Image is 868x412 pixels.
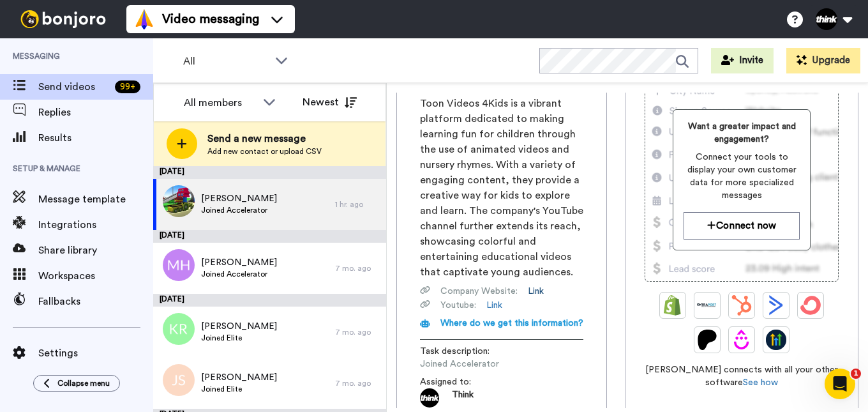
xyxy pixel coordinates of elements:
span: Fallbacks [38,294,153,309]
img: Patreon [697,330,717,350]
span: Replies [38,105,153,120]
img: bj-logo-header-white.svg [15,10,111,28]
span: All [183,54,269,69]
div: 99 + [115,80,140,93]
div: 7 mo. ago [335,327,380,337]
span: Integrations [38,217,153,233]
img: ConvertKit [800,295,821,316]
img: mh.png [163,249,195,281]
img: Hubspot [731,295,752,316]
span: Youtube : [440,299,476,312]
span: Connect your tools to display your own customer data for more specialized messages [684,151,800,202]
button: Collapse menu [33,375,120,392]
span: [PERSON_NAME] [201,256,277,269]
img: vm-color.svg [134,9,154,29]
span: Workspaces [38,268,153,284]
span: Joined Accelerator [201,205,277,215]
span: Settings [38,346,153,361]
span: [PERSON_NAME] [201,192,277,205]
button: Newest [293,89,366,115]
a: Link [528,285,544,298]
span: Video messaging [162,10,259,28]
span: Send videos [38,79,110,95]
div: 1 hr. ago [335,199,380,210]
img: dbd7c5bb-4fd5-4afb-bd58-530a1f83c252.jpg [163,185,195,217]
span: Share library [38,243,153,258]
span: Task description : [420,345,509,358]
div: [DATE] [153,294,386,307]
a: Link [486,299,502,312]
img: GoHighLevel [766,330,786,350]
img: Ontraport [697,295,717,316]
iframe: Intercom live chat [825,369,855,399]
span: Where do we get this information? [440,319,583,328]
button: Invite [711,48,774,73]
a: See how [743,378,778,387]
div: [DATE] [153,166,386,179]
div: 7 mo. ago [335,378,380,388]
span: [PERSON_NAME] connects with all your other software [645,363,839,389]
span: Company Website : [440,285,518,298]
span: Results [38,130,153,146]
span: Send a new message [207,131,322,146]
img: Shopify [662,295,683,316]
img: kr.png [163,313,195,345]
img: js.png [163,364,195,396]
span: Collapse menu [57,378,110,388]
span: Joined Elite [201,333,277,343]
span: Think [452,388,474,408]
button: Upgrade [786,48,860,73]
span: Message template [38,192,153,207]
span: Joined Elite [201,384,277,394]
img: Drip [731,330,752,350]
span: Want a greater impact and engagement? [684,120,800,146]
span: Joined Accelerator [201,269,277,279]
span: Toon Videos 4Kids is a vibrant platform dedicated to making learning fun for children through the... [420,96,583,280]
div: [DATE] [153,230,386,243]
div: All members [184,95,257,111]
span: Assigned to: [420,376,509,388]
div: 7 mo. ago [335,263,380,273]
img: ActiveCampaign [766,295,786,316]
span: [PERSON_NAME] [201,371,277,384]
span: 1 [851,369,861,379]
img: 43605a5b-2d15-4602-a127-3fdef772f02f-1699552572.jpg [420,388,439,408]
span: [PERSON_NAME] [201,320,277,333]
button: Connect now [684,212,800,240]
span: Add new contact or upload CSV [207,146,322,156]
span: Joined Accelerator [420,358,541,370]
